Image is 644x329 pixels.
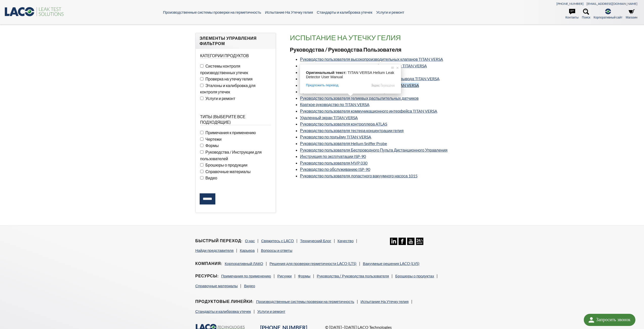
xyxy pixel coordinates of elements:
[300,128,404,133] a: Руководство пользователя тестера концентрации гелия
[200,84,203,87] input: Эталоны и калибровка для контроля утечек
[261,248,292,253] a: Вопросы и ответы
[265,10,313,14] ya-tr-span: Испытание На Утечку гелия
[626,15,637,19] ya-tr-span: Магазин
[300,154,366,159] a: Инструкция по эксплуатации ISP-90
[256,299,354,304] a: Производственные системы проверки на герметичность
[594,15,622,19] ya-tr-span: Корпоративный сайт
[300,57,443,61] a: Руководство пользователя высокопроизводительных клапанов TITAN VERSA
[200,83,256,94] ya-tr-span: Эталоны и калибровка для контроля утечек
[300,238,331,243] a: Технический Блог
[205,137,222,141] ya-tr-span: Чертежи
[200,53,249,58] ya-tr-span: Категории продуктов
[363,261,419,266] a: Вакуумные решения LACO (LVS)
[261,238,294,243] ya-tr-span: Свяжитесь с LACO
[317,10,372,14] a: Стандарты и калибровка утечек
[300,96,419,100] a: Руководство пользователя гелиевых распылительных датчиков
[338,238,354,243] a: Качество
[300,102,369,107] a: Краткое руководство по TITAN VERSA
[200,36,257,46] ya-tr-span: Элементы Управления фильтром
[300,134,371,139] a: Руководство по подъёму TITAN VERSA
[376,10,404,14] a: Услуги и ремонт
[300,148,448,152] a: Руководство пользователя Беспроводного Пульта Дистанционного Управления
[205,162,247,167] ya-tr-span: Брошюры о продукции
[225,261,263,266] a: Корпоративный ЛАКО
[195,248,234,253] a: Найди представителя
[163,10,261,14] a: Производственные системы проверки на герметичность
[205,169,251,174] ya-tr-span: Справочные материалы
[205,175,217,180] ya-tr-span: Видео
[290,33,401,42] ya-tr-span: Испытание На Утечку гелия
[200,114,245,125] ya-tr-span: Типы (выберите все подходящие)
[200,163,203,167] input: Брошюры о продукции
[221,274,271,278] a: Примечания по применению
[582,15,590,19] ya-tr-span: Поиск
[298,274,310,278] a: Формы
[200,97,203,100] input: Услуги и ремонт
[200,170,203,173] input: Справочные материалы
[300,63,427,68] a: Руководство пользователя тележки для обслуживания TITAN VERSA
[200,150,203,154] input: Руководства / Инструкции для пользователей
[200,64,248,75] ya-tr-span: Системы контроля производственных утечек
[566,9,579,20] a: Контакты
[290,33,401,42] span: Отсутствует перевод: en.product_groups. Проверка на утечку гелия
[596,316,630,323] ya-tr-span: Запросить звонок
[300,121,387,126] a: Руководство пользователя контроллера ATLAS
[416,241,423,246] a: Поддержка 24/7
[587,2,637,6] ya-tr-span: [EMAIL_ADDRESS][DOMAIN_NAME]
[195,261,221,266] ya-tr-span: Компания
[244,283,255,288] a: Видео
[195,283,238,288] a: Справочные материалы
[317,274,389,278] ya-tr-span: Руководства / Руководства пользователя
[200,77,203,80] input: Проверка на утечку гелия
[200,144,203,147] input: Формы
[556,2,584,6] a: [PHONE_NUMBER]
[300,109,438,113] ya-tr-span: Руководство пользователя коммуникационного интерфейса TITAN VERSA
[300,115,358,120] a: Удаленный экран TITAN VERSA
[300,141,387,146] a: Руководство пользователя Helium Sniffer Probe
[195,299,252,304] ya-tr-span: Продуктовые линейки
[269,261,357,266] a: Решения для проверки герметичности LACO (LTS)
[205,96,235,101] ya-tr-span: Услуги и ремонт
[416,238,423,245] img: Значок круглосуточной поддержки
[277,274,292,278] a: Рисунки
[205,130,256,135] ya-tr-span: Примечания к применению
[626,9,637,20] a: Магазин
[257,309,285,314] ya-tr-span: Услуги и ремонт
[300,160,368,165] a: Руководство пользователя MVP 030
[300,173,418,178] a: Руководство пользователя лопастного вакуумного насоса 1015
[361,299,409,304] a: Испытание На Утечку гелия
[200,150,262,161] ya-tr-span: Руководства / Инструкции для пользователей
[584,314,635,326] div: Запросить звонок
[300,167,370,172] a: Руководство по обслуживанию ISP-90
[290,46,402,53] ya-tr-span: Руководства / Руководства пользователя
[306,70,347,75] span: Оригинальный текст:
[205,143,219,148] ya-tr-span: Формы
[240,248,255,253] a: Карьера
[245,238,255,243] ya-tr-span: О нас
[395,274,434,278] a: Брошюры о продуктах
